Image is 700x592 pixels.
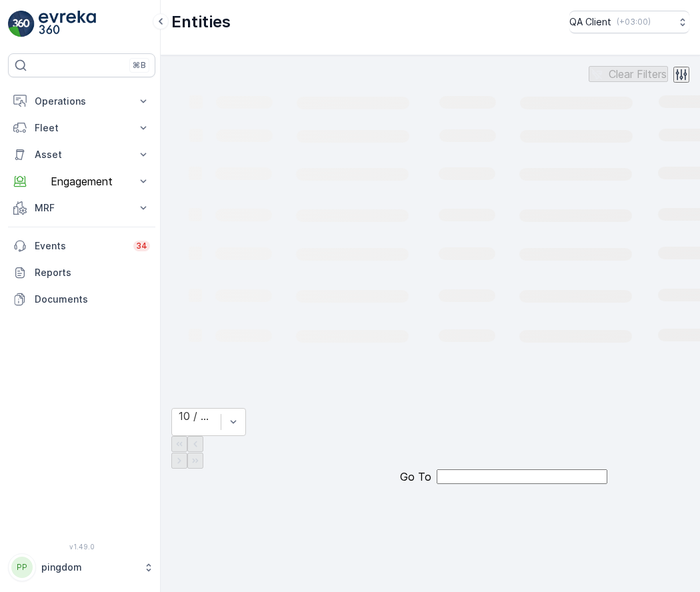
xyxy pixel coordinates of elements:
div: PP [11,557,33,578]
p: Documents [35,293,150,306]
p: Asset [35,148,129,161]
a: Reports [8,259,155,286]
p: ⌘B [133,60,146,71]
p: Operations [35,95,129,108]
a: Documents [8,286,155,313]
span: v 1.49.0 [8,543,155,551]
p: MRF [35,201,129,215]
p: pingdom [41,561,137,574]
p: Entities [171,11,231,33]
div: 10 / Page [179,410,214,422]
p: Engagement [35,175,129,187]
a: Events34 [8,233,155,259]
p: Events [35,239,125,253]
img: logo [8,11,35,37]
p: QA Client [569,15,611,29]
button: Operations [8,88,155,115]
img: logo_light-DOdMpM7g.png [39,11,96,37]
button: Fleet [8,115,155,141]
p: Fleet [35,121,129,135]
button: Clear Filters [589,66,668,82]
p: Clear Filters [609,68,667,80]
button: MRF [8,195,155,221]
button: PPpingdom [8,553,155,581]
p: 34 [136,241,147,251]
button: Engagement [8,168,155,195]
span: Go To [400,471,431,483]
button: Asset [8,141,155,168]
p: ( +03:00 ) [617,17,651,27]
button: QA Client(+03:00) [569,11,689,33]
p: Reports [35,266,150,279]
